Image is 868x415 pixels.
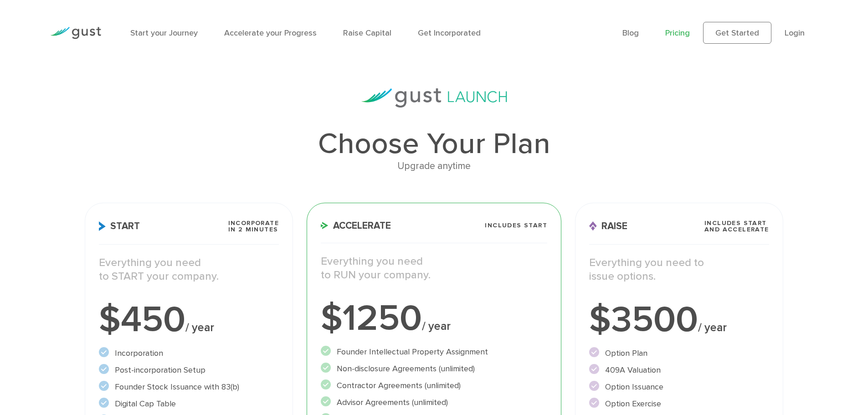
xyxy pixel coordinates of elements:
[589,364,769,376] li: 409A Valuation
[704,220,769,233] span: Includes START and ACCELERATE
[224,28,317,38] a: Accelerate your Progress
[361,88,507,108] img: gust-launch-logos.svg
[321,379,547,392] li: Contractor Agreements (unlimited)
[99,364,279,376] li: Post-incorporation Setup
[185,321,214,334] span: / year
[321,221,391,231] span: Accelerate
[321,222,329,229] img: Accelerate Icon
[99,221,106,231] img: Start Icon X2
[703,22,771,44] a: Get Started
[589,221,627,231] span: Raise
[99,302,279,338] div: $450
[785,28,805,38] a: Login
[321,255,547,282] p: Everything you need to RUN your company.
[321,363,547,375] li: Non-disclosure Agreements (unlimited)
[589,347,769,359] li: Option Plan
[622,28,639,38] a: Blog
[99,256,279,283] p: Everything you need to START your company.
[99,347,279,359] li: Incorporation
[665,28,690,38] a: Pricing
[485,222,547,229] span: Includes START
[321,396,547,409] li: Advisor Agreements (unlimited)
[99,381,279,393] li: Founder Stock Issuance with 83(b)
[589,256,769,283] p: Everything you need to issue options.
[99,221,140,231] span: Start
[589,302,769,338] div: $3500
[589,221,597,231] img: Raise Icon
[85,129,783,159] h1: Choose Your Plan
[321,300,547,337] div: $1250
[50,27,101,39] img: Gust Logo
[130,28,198,38] a: Start your Journey
[99,398,279,410] li: Digital Cap Table
[422,319,451,333] span: / year
[343,28,391,38] a: Raise Capital
[698,321,727,334] span: / year
[589,381,769,393] li: Option Issuance
[228,220,279,233] span: Incorporate in 2 Minutes
[418,28,481,38] a: Get Incorporated
[321,346,547,358] li: Founder Intellectual Property Assignment
[589,398,769,410] li: Option Exercise
[85,159,783,174] div: Upgrade anytime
